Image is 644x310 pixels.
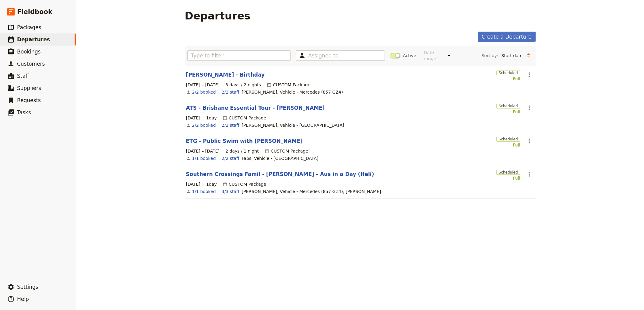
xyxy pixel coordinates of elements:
[192,122,216,128] a: View the bookings for this departure
[206,181,217,187] span: 1 day
[225,82,261,88] span: 3 days / 2 nights
[223,115,266,121] div: CUSTOM Package
[17,36,50,43] span: Departures
[499,51,524,60] select: Sort by:
[17,284,38,290] span: Settings
[496,109,520,115] div: Full
[192,89,216,95] a: View the bookings for this departure
[524,169,534,179] button: Actions
[242,188,381,195] span: Drew Campbell, Vehicle - Mercedes (857 GZ4), David Arancibia
[186,71,265,78] a: [PERSON_NAME] - Birthday
[17,61,45,67] span: Customers
[481,53,498,59] span: Sort by:
[186,148,220,154] span: [DATE] – [DATE]
[524,51,533,60] button: Change sort direction
[192,188,216,195] a: View the bookings for this departure
[403,53,416,59] span: Active
[225,148,259,154] span: 2 days / 1 night
[186,104,325,112] a: ATS - Brisbane Essential Tour - [PERSON_NAME]
[242,155,318,161] span: Fabs, Vehicle - Hertz Gold Coast Airport
[17,24,41,30] span: Packages
[186,137,303,145] a: ETG - Public Swim with [PERSON_NAME]
[496,104,520,108] span: Scheduled
[17,109,31,115] span: Tasks
[524,103,534,113] button: Actions
[187,50,291,61] input: Type to filter
[222,89,239,95] a: 2/2 staff
[186,170,374,178] a: Southern Crossings Famil - [PERSON_NAME] - Aus in a Day (Heli)
[185,10,251,22] h1: Departures
[524,70,534,80] button: Actions
[222,188,239,195] a: 3/3 staff
[186,115,200,121] span: [DATE]
[267,82,310,88] div: CUSTOM Package
[17,73,29,79] span: Staff
[496,175,520,181] div: Full
[186,82,220,88] span: [DATE] – [DATE]
[206,115,217,121] span: 1 day
[496,71,520,75] span: Scheduled
[192,155,216,161] a: View the bookings for this departure
[496,142,520,148] div: Full
[222,122,239,128] a: 2/2 staff
[17,49,40,55] span: Bookings
[222,155,239,161] a: 2/2 staff
[496,76,520,82] div: Full
[524,136,534,146] button: Actions
[478,32,536,42] a: Create a Departure
[17,97,41,103] span: Requests
[186,181,200,187] span: [DATE]
[496,137,520,142] span: Scheduled
[223,181,266,187] div: CUSTOM Package
[496,170,520,175] span: Scheduled
[242,122,344,128] span: Oscar Kennedy Smith, Vehicle - Hertz Brisbane Airport
[17,85,41,91] span: Suppliers
[17,296,29,302] span: Help
[308,52,375,59] input: Assigned to
[242,89,343,95] span: Alex Baker, Vehicle - Mercedes (857 GZ4)
[17,7,52,16] span: Fieldbook
[265,148,308,154] div: CUSTOM Package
